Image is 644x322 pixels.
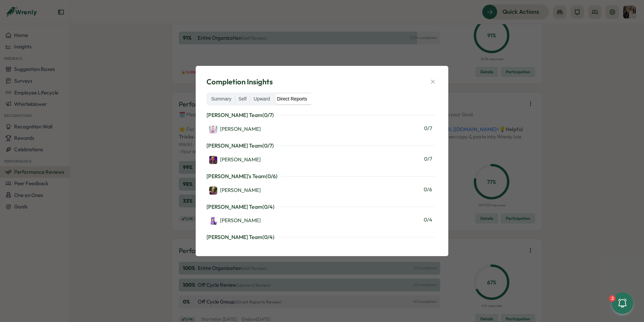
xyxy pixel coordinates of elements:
[424,155,432,164] span: 0 / 7
[209,217,261,225] div: [PERSON_NAME]
[206,233,275,241] p: [PERSON_NAME] Team ( 0 / 4 )
[209,217,217,225] img: Allyn Neal
[206,77,273,87] span: Completion Insights
[209,155,261,164] a: Adrian Pearcey[PERSON_NAME]
[250,94,273,105] label: Upward
[235,94,250,105] label: Self
[209,187,261,195] div: [PERSON_NAME]
[209,125,261,133] a: Martyn Fagg[PERSON_NAME]
[612,292,633,314] button: 2
[208,94,235,105] label: Summary
[209,156,261,164] div: [PERSON_NAME]
[424,186,432,195] span: 0 / 6
[209,156,217,164] img: Adrian Pearcey
[209,125,217,133] img: Martyn Fagg
[424,216,432,225] span: 0 / 4
[273,94,310,105] label: Direct Reports
[609,295,616,302] div: 2
[424,125,432,133] span: 0 / 7
[209,216,261,225] a: Allyn Neal[PERSON_NAME]
[206,203,275,211] p: [PERSON_NAME] Team ( 0 / 4 )
[209,125,261,133] div: [PERSON_NAME]
[206,142,274,150] p: [PERSON_NAME] Team ( 0 / 7 )
[209,186,261,195] a: Marco[PERSON_NAME]
[206,111,274,119] p: [PERSON_NAME] Team ( 0 / 7 )
[209,187,217,195] img: Marco
[206,172,278,180] p: [PERSON_NAME]'s Team ( 0 / 6 )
